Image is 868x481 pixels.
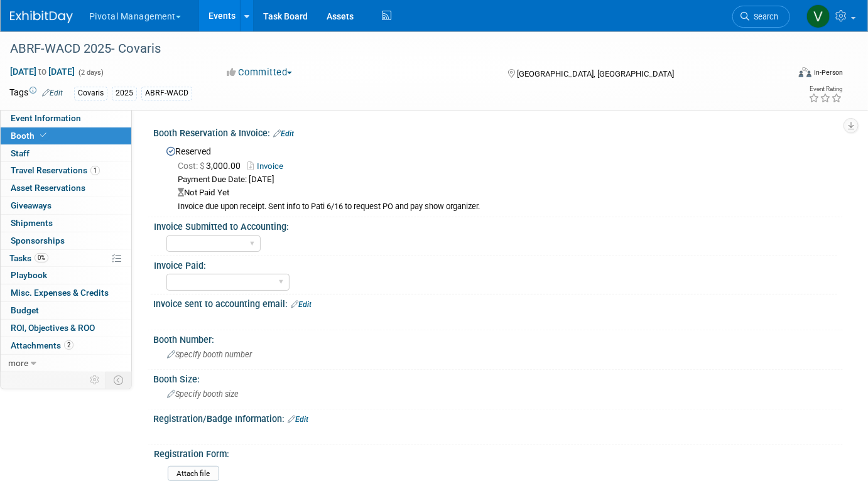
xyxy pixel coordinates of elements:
span: 0% [35,253,48,262]
div: Event Format [720,65,843,84]
div: Payment Due Date: [DATE] [178,174,833,186]
div: Covaris [74,87,107,100]
i: Booth reservation complete [40,132,46,139]
button: Committed [222,66,297,79]
td: Toggle Event Tabs [106,372,132,388]
span: Search [749,12,778,21]
span: Specify booth number [167,350,252,359]
a: Edit [273,129,294,138]
a: Giveaways [1,197,131,214]
span: Giveaways [11,200,52,210]
span: Event Information [11,113,81,123]
a: Invoice [247,161,290,171]
span: Budget [11,305,39,315]
a: Asset Reservations [1,180,131,197]
span: 3,000.00 [178,161,246,171]
span: 2 [64,340,73,350]
a: Shipments [1,215,131,232]
span: 1 [90,166,100,175]
div: Not Paid Yet [178,187,833,199]
span: [DATE] [DATE] [9,66,75,77]
span: Asset Reservations [11,183,85,193]
div: Reserved [163,142,833,213]
a: ROI, Objectives & ROO [1,320,131,337]
div: ABRF-WACD [141,87,192,100]
a: Tasks0% [1,250,131,267]
div: 2025 [112,87,137,100]
div: Invoice Paid: [154,256,837,272]
span: Cost: $ [178,161,206,171]
span: (2 days) [77,68,104,77]
div: Booth Size: [153,370,843,386]
span: more [8,358,28,368]
div: Invoice sent to accounting email: [153,295,843,311]
a: more [1,355,131,372]
span: Playbook [11,270,47,280]
td: Tags [9,86,63,100]
a: Budget [1,302,131,319]
div: Event Rating [808,86,842,92]
span: Staff [11,148,30,158]
span: Sponsorships [11,235,65,246]
div: ABRF-WACD 2025- Covaris [6,38,772,60]
span: [GEOGRAPHIC_DATA], [GEOGRAPHIC_DATA] [518,69,675,78]
td: Personalize Event Tab Strip [84,372,106,388]
a: Travel Reservations1 [1,162,131,179]
img: ExhibitDay [10,11,73,23]
a: Event Information [1,110,131,127]
div: Invoice Submitted to Accounting: [154,217,837,233]
a: Edit [291,300,312,309]
div: Registration Form: [154,445,837,460]
a: Misc. Expenses & Credits [1,284,131,301]
span: Booth [11,131,49,141]
div: Registration/Badge Information: [153,409,843,426]
div: In-Person [813,68,843,77]
span: Travel Reservations [11,165,100,175]
a: Search [732,6,790,28]
div: Booth Number: [153,330,843,346]
span: Attachments [11,340,73,350]
span: Tasks [9,253,48,263]
a: Playbook [1,267,131,284]
span: Specify booth size [167,389,239,399]
a: Attachments2 [1,337,131,354]
a: Staff [1,145,131,162]
a: Sponsorships [1,232,131,249]
img: Format-Inperson.png [799,67,811,77]
a: Booth [1,127,131,144]
img: Valerie Weld [806,4,830,28]
a: Edit [288,415,308,424]
span: Shipments [11,218,53,228]
a: Edit [42,89,63,97]
div: Booth Reservation & Invoice: [153,124,843,140]
div: Invoice due upon receipt. Sent info to Pati 6/16 to request PO and pay show organizer. [178,202,833,212]
span: ROI, Objectives & ROO [11,323,95,333]
span: Misc. Expenses & Credits [11,288,109,298]
span: to [36,67,48,77]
